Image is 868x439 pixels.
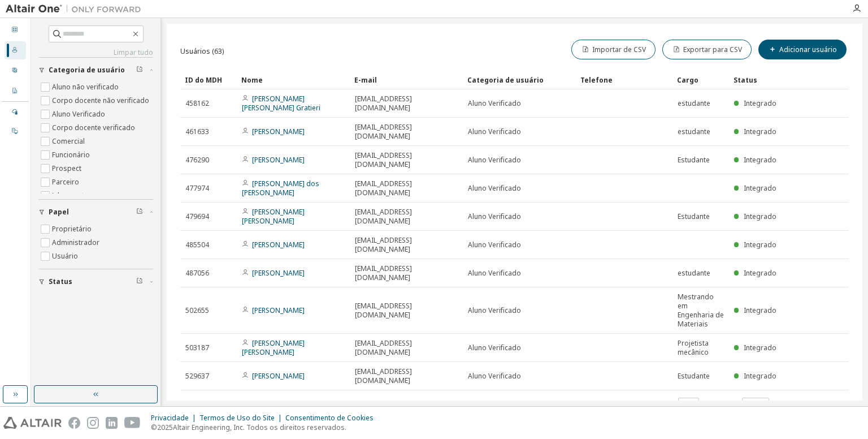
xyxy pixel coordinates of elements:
font: Usuário [52,251,78,261]
font: Status [734,75,757,85]
font: Integrado [744,155,776,165]
div: Usuários [5,41,26,59]
font: Integrado [744,183,776,193]
font: estudante [678,127,710,136]
font: a [267,400,271,410]
font: Comercial [52,136,85,146]
font: Prospect [52,163,81,173]
font: 461633 [185,127,209,136]
font: 476290 [185,155,209,165]
font: Administrador [52,238,99,247]
font: 458162 [185,98,209,108]
font: Aluno Verificado [468,212,521,221]
font: Aluno Verificado [468,240,521,249]
font: Corpo docente verificado [52,123,135,132]
font: [EMAIL_ADDRESS][DOMAIN_NAME] [355,122,412,141]
font: Categoria de usuário [49,65,125,75]
font: Aluno Verificado [468,305,521,315]
img: instagram.svg [87,417,99,429]
font: Mestrando em Engenharia de Materiais [678,292,724,329]
font: © [151,423,157,432]
font: Mostrando entradas de [185,400,263,410]
font: [EMAIL_ADDRESS][DOMAIN_NAME] [355,235,412,254]
img: Altair Um [6,3,147,15]
img: altair_logo.svg [3,417,62,429]
font: Consentimento de Cookies [285,413,374,423]
button: Papel [38,200,153,225]
font: E-mail [354,75,377,85]
font: Altair Engineering, Inc. Todos os direitos reservados. [173,423,346,432]
font: de [279,400,288,410]
font: [PERSON_NAME] dos [PERSON_NAME] [242,179,319,197]
div: perfil de companhia [5,82,26,100]
button: Adicionar usuário [758,40,847,59]
font: Estudante [678,371,710,381]
img: facebook.svg [68,417,80,429]
font: Integrado [744,98,776,108]
font: Aluno Verificado [468,127,521,136]
font: 529637 [185,371,209,381]
font: [PERSON_NAME] [PERSON_NAME] Gratieri [242,94,320,113]
button: Importar de CSV [571,40,656,59]
font: Limpar tudo [114,48,153,57]
font: [PERSON_NAME] [252,305,305,315]
font: [PERSON_NAME] [PERSON_NAME] [242,338,305,357]
font: Funcionário [52,150,90,160]
font: Integrado [744,343,776,352]
font: Integrado [744,240,776,249]
font: Integrado [744,305,776,315]
font: Aluno não verificado [52,82,119,92]
font: [EMAIL_ADDRESS][DOMAIN_NAME] [355,150,412,169]
font: [EMAIL_ADDRESS][DOMAIN_NAME] [355,179,412,197]
font: [PERSON_NAME] [252,371,305,381]
img: youtube.svg [124,417,141,429]
font: 503187 [185,343,209,352]
font: Categoria de usuário [467,75,544,85]
font: Aluno Verificado [52,109,105,119]
font: Página n. [709,400,739,410]
img: linkedin.svg [106,417,118,429]
span: Limpar filtro [136,208,143,217]
font: Aluno Verificado [468,343,521,352]
font: Importar de CSV [592,45,646,54]
font: Papel [49,207,69,217]
font: [EMAIL_ADDRESS][DOMAIN_NAME] [355,94,412,113]
font: Parceiro [52,177,79,187]
font: [EMAIL_ADDRESS][DOMAIN_NAME] [355,264,412,282]
font: [PERSON_NAME] [252,155,305,165]
font: Projetista mecânico [678,338,709,357]
span: Limpar filtro [136,277,143,286]
font: 487056 [185,268,209,278]
font: Adicionar usuário [779,45,837,54]
font: Aluno Verificado [468,183,521,193]
font: Telefone [580,75,613,85]
button: Exportar para CSV [662,40,752,59]
font: Integrado [744,371,776,381]
font: Itens por página [620,400,675,410]
font: [EMAIL_ADDRESS][DOMAIN_NAME] [355,207,412,226]
font: Integrado [744,268,776,278]
font: [EMAIL_ADDRESS][DOMAIN_NAME] [355,367,412,385]
font: 10 [271,400,279,410]
font: Exportar para CSV [683,45,742,54]
font: 502655 [185,305,209,315]
font: [PERSON_NAME] [PERSON_NAME] [242,207,305,226]
font: estudante [678,268,710,278]
div: Perfil do usuário [5,62,26,80]
button: Categoria de usuário [38,58,153,83]
font: Cargo [677,75,698,85]
font: Julgamento [52,191,89,200]
font: Aluno Verificado [468,268,521,278]
font: [EMAIL_ADDRESS][DOMAIN_NAME] [355,338,412,357]
font: Privacidade [151,413,189,423]
font: 479694 [185,212,209,221]
font: [PERSON_NAME] [252,240,305,249]
font: Aluno Verificado [468,98,521,108]
font: [PERSON_NAME] [252,127,305,136]
font: [EMAIL_ADDRESS][DOMAIN_NAME] [355,301,412,320]
font: 1 [263,400,267,410]
font: [PERSON_NAME] [252,268,305,278]
font: 2025 [157,423,173,432]
button: Status [38,269,153,294]
div: Gerenciou [5,103,26,121]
